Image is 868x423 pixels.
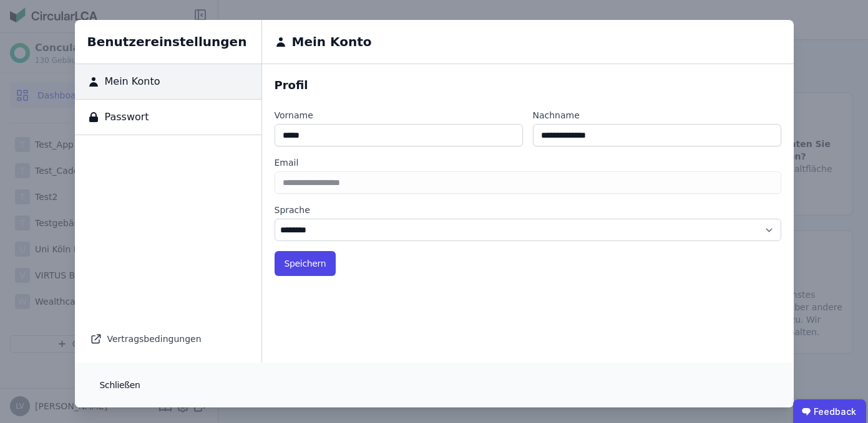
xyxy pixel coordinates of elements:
div: Profil [275,77,781,94]
h6: Mein Konto [287,32,372,51]
label: Nachname [533,109,781,121]
h6: Benutzereinstellungen [75,20,261,64]
span: Passwort [100,110,149,125]
button: Schließen [90,373,150,397]
label: Email [275,156,781,169]
label: Vorname [275,109,523,121]
div: Vertragsbedingungen [90,330,246,348]
button: Speichern [275,251,336,276]
label: Sprache [275,204,781,216]
span: Mein Konto [100,74,160,89]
